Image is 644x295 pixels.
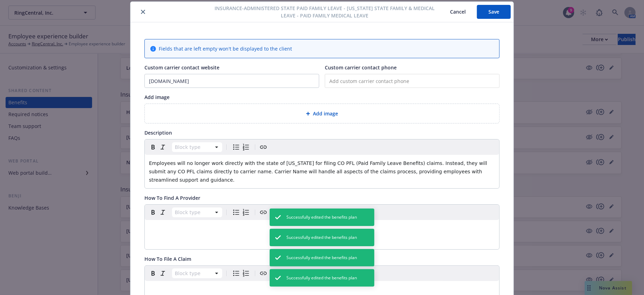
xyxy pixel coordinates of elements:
button: Bold [148,142,158,152]
div: toggle group [231,268,251,278]
button: Bulleted list [231,207,241,217]
button: Create link [259,207,268,217]
span: Fields that are left empty won't be displayed to the client [159,45,292,52]
button: Bulleted list [231,268,241,278]
button: Bold [148,207,158,217]
button: Italic [158,207,168,217]
span: Custom carrier contact website [144,64,219,71]
div: toggle group [231,207,251,217]
button: Create link [259,142,268,152]
button: Numbered list [241,207,251,217]
button: Italic [158,142,168,152]
div: toggle group [231,142,251,152]
button: Create link [259,268,268,278]
span: Insurance-Administered State Paid Family Leave - [US_STATE] State Family & Medical Leave - Paid F... [211,5,438,19]
button: Block type [172,268,222,278]
input: Add custom carrier contact website [145,74,319,88]
div: Add image [144,104,500,123]
span: Description [144,129,172,136]
span: Add image [144,94,170,100]
span: Employees will no longer work directly with the state of [US_STATE] for filing CO PFL (Paid Famil... [149,160,489,183]
button: Save [477,5,511,19]
span: Successfully edited the benefits plan [286,275,357,281]
button: Cancel [439,5,477,19]
div: editable markdown [145,155,499,188]
span: How To File A Claim [144,256,191,262]
button: Bold [148,268,158,278]
div: editable markdown [145,220,499,237]
button: Numbered list [241,268,251,278]
button: Block type [172,142,222,152]
input: Add custom carrier contact phone [325,74,500,88]
button: Numbered list [241,142,251,152]
button: Italic [158,268,168,278]
button: Bulleted list [231,142,241,152]
span: Successfully edited the benefits plan [286,214,357,220]
span: Successfully edited the benefits plan [286,234,357,241]
span: Successfully edited the benefits plan [286,255,357,261]
span: How To Find A Provider [144,195,200,201]
span: Custom carrier contact phone [325,64,397,71]
button: close [139,8,147,16]
button: Block type [172,207,222,217]
span: Add image [313,110,338,117]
